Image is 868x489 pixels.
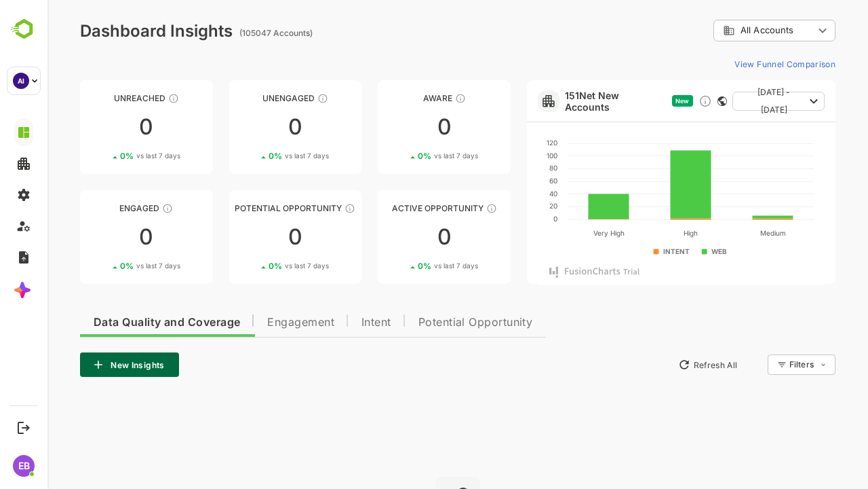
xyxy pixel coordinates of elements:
a: Potential OpportunityThese accounts are MQAs and can be passed on to Inside Sales00%vs last 7 days [182,190,315,284]
div: 0 % [370,151,431,161]
button: View Funnel Comparison [682,53,788,75]
text: 40 [502,189,510,198]
text: 120 [499,139,510,147]
ag: (105047 Accounts) [192,28,269,38]
div: Potential Opportunity [182,203,315,213]
text: Very High [546,229,577,238]
span: Engagement [220,317,287,328]
span: [DATE] - [DATE] [696,84,757,119]
text: 0 [506,215,510,223]
div: 0 [33,116,165,138]
a: Active OpportunityThese accounts have open opportunities which might be at any of the Sales Stage... [330,190,463,284]
text: Medium [713,229,738,237]
text: 20 [502,202,510,210]
span: vs last 7 days [387,151,431,161]
a: EngagedThese accounts are warm, further nurturing would qualify them to MQAs00%vs last 7 days [33,190,165,284]
img: BambooboxLogoMark.f1c84d78b4c51b1a7b5f700c9845e183.svg [7,16,41,42]
span: vs last 7 days [387,261,431,271]
div: These accounts are MQAs and can be passed on to Inside Sales [297,203,308,214]
div: 0 % [73,261,133,271]
div: These accounts are warm, further nurturing would qualify them to MQAs [115,203,125,214]
div: These accounts have not been engaged with for a defined time period [121,93,132,104]
a: UnreachedThese accounts have not been engaged with for a defined time period00%vs last 7 days [33,80,165,174]
text: High [636,229,650,238]
button: Logout [14,418,33,437]
div: This card does not support filter and segments [670,96,679,106]
div: Aware [330,93,463,103]
div: 0 [330,226,463,248]
button: Refresh All [625,354,696,376]
div: EB [13,455,35,477]
div: Unengaged [182,93,315,103]
div: These accounts have just entered the buying cycle and need further nurturing [408,93,418,104]
div: 0 [330,116,463,138]
div: 0 [182,116,315,138]
text: 80 [502,164,510,172]
div: Discover new ICP-fit accounts showing engagement — via intent surges, anonymous website visits, L... [651,94,665,108]
a: AwareThese accounts have just entered the buying cycle and need further nurturing00%vs last 7 days [330,80,463,174]
div: Engaged [33,203,165,213]
span: Data Quality and Coverage [46,317,193,328]
div: Dashboard Insights [33,21,185,41]
span: Intent [314,317,344,328]
div: 0 [33,226,165,248]
div: 0 [182,226,315,248]
div: Active Opportunity [330,203,463,213]
div: These accounts have open opportunities which might be at any of the Sales Stages [439,203,450,214]
div: 0 % [73,151,133,161]
button: [DATE] - [DATE] [685,92,777,111]
div: All Accounts [675,24,766,37]
span: vs last 7 days [89,261,133,271]
span: vs last 7 days [89,151,133,161]
div: AI [13,73,29,89]
div: 0 % [221,261,281,271]
span: vs last 7 days [237,151,281,161]
text: 60 [502,177,510,185]
span: New [628,97,642,105]
div: Unreached [33,93,165,103]
a: 151Net New Accounts [517,90,619,113]
div: 0 % [221,151,281,161]
div: These accounts have not shown enough engagement and need nurturing [270,93,281,104]
div: Filters [741,352,788,377]
span: All Accounts [693,25,746,35]
div: Filters [742,359,766,369]
div: All Accounts [666,18,788,44]
span: Potential Opportunity [371,317,486,328]
text: 100 [499,151,510,160]
div: 0 % [370,261,431,271]
button: New Insights [33,352,132,377]
a: UnengagedThese accounts have not shown enough engagement and need nurturing00%vs last 7 days [182,80,315,174]
span: vs last 7 days [237,261,281,271]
